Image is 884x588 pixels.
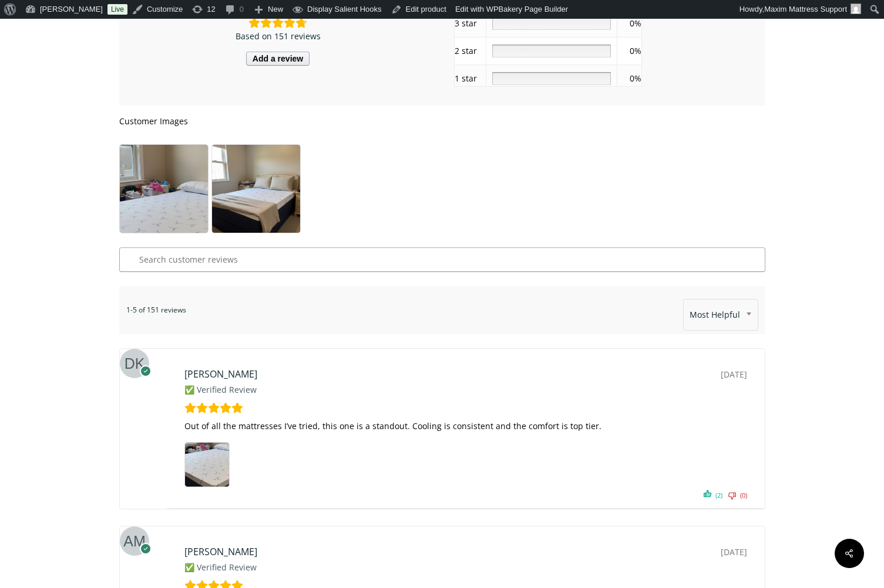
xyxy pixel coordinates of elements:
td: 0% [617,9,642,37]
span: ✅ Verified Review [184,382,257,397]
span: [PERSON_NAME] [184,545,257,558]
td: 2 star [455,37,486,64]
td: 1 star [455,64,486,86]
div: Rated 4.7 out of 5 [248,17,307,29]
input: Search customer reviews [119,247,765,272]
td: 0% [617,64,642,86]
p: Customer Images [119,114,765,141]
a: Live [107,4,127,15]
img: AM [120,526,149,556]
span: Most Helpful [683,299,758,331]
p: Out of all the mattresses I’ve tried, this one is a standout. Cooling is consistent and the comfo... [184,419,747,442]
time: [DATE] [721,367,747,382]
span: (2) [715,492,722,498]
img: Image #1 from Aubrey M. [212,145,300,234]
img: DK [120,349,149,378]
span: (0) [740,492,747,498]
span: Maxim Mattress Support [764,5,847,13]
div: Based on 151 reviews [236,29,321,43]
div: 1-5 of 151 reviews [126,303,186,318]
td: 0% [617,37,642,64]
img: Image #1 from Daniel K. [120,145,208,301]
span: ✅ Verified Review [184,560,257,575]
button: Add a review [246,52,310,66]
span: [PERSON_NAME] [184,368,257,380]
img: Image #1 from Daniel K. [185,443,229,487]
div: Rated 5 out of 5 [184,402,243,414]
td: 3 star [455,9,486,37]
span: Most Helpful [684,303,758,327]
time: [DATE] [721,545,747,560]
